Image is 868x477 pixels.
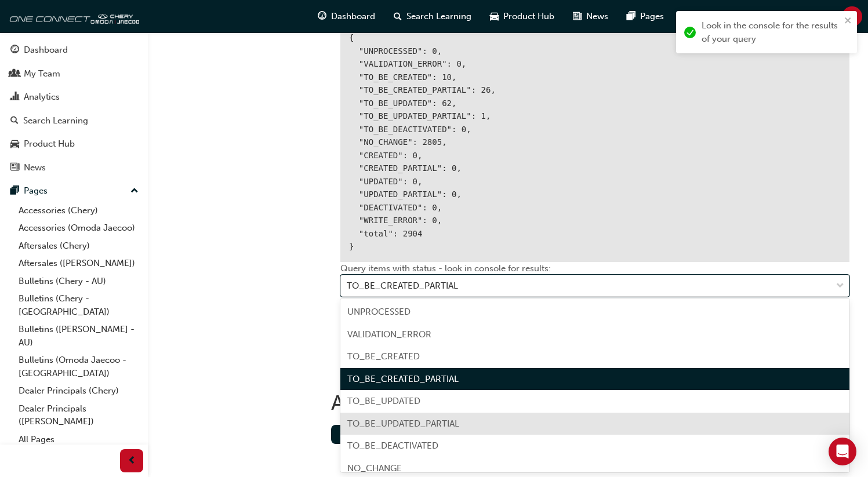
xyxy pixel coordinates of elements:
span: down-icon [836,279,844,294]
button: RJ [842,6,862,27]
span: search-icon [10,116,19,126]
span: car-icon [10,139,19,150]
span: Dashboard [331,10,375,23]
div: TO_BE_CREATED_PARTIAL [347,279,458,293]
span: pages-icon [10,186,19,196]
span: Pages [640,10,664,23]
a: Analytics [5,86,143,108]
a: Dashboard [5,39,143,61]
div: Query items with status - look in console for results: [340,262,849,307]
div: Product Hub [24,137,75,151]
a: Aftersales (Chery) [14,237,143,255]
button: close [844,16,852,29]
h1: Auth sync [331,390,859,416]
span: prev-icon [128,454,136,468]
span: people-icon [10,69,19,79]
span: news-icon [10,163,19,173]
span: VALIDATION_ERROR [347,329,431,340]
span: chart-icon [10,92,19,103]
a: Product Hub [5,133,143,155]
span: car-icon [490,9,499,24]
div: Analytics [24,90,60,104]
span: pages-icon [627,9,635,24]
img: oneconnect [6,5,139,28]
div: { "UNPROCESSED": 0, "VALIDATION_ERROR": 0, "TO_BE_CREATED": 10, "TO_BE_CREATED_PARTIAL": 26, "TO_... [340,23,849,262]
a: guage-iconDashboard [308,5,384,28]
span: NO_CHANGE [347,463,402,474]
div: News [24,161,46,174]
span: guage-icon [10,45,19,56]
span: News [586,10,608,23]
a: car-iconProduct Hub [481,5,564,28]
a: Bulletins ([PERSON_NAME] - AU) [14,321,143,351]
a: Accessories (Chery) [14,202,143,220]
a: Dealer Principals (Chery) [14,382,143,400]
a: search-iconSearch Learning [384,5,481,28]
div: Open Intercom Messenger [829,438,856,465]
span: TO_BE_CREATED_PARTIAL [347,374,459,384]
span: TO_BE_UPDATED_PARTIAL [347,418,459,429]
a: All Pages [14,431,143,449]
a: Bulletins (Chery - [GEOGRAPHIC_DATA]) [14,290,143,321]
div: Look in the console for the results of your query [702,19,841,45]
a: pages-iconPages [618,5,673,28]
span: TO_BE_DEACTIVATED [347,440,438,451]
div: Dashboard [24,43,68,57]
span: Search Learning [406,10,471,23]
span: Product Hub [503,10,554,23]
span: TO_BE_CREATED [347,351,420,362]
a: Search Learning [5,110,143,132]
a: Bulletins (Omoda Jaecoo - [GEOGRAPHIC_DATA]) [14,351,143,382]
div: Search Learning [23,114,88,128]
span: UNPROCESSED [347,307,411,317]
span: up-icon [130,184,139,199]
a: Bulletins (Chery - AU) [14,272,143,290]
a: news-iconNews [564,5,618,28]
span: guage-icon [318,9,326,24]
span: news-icon [573,9,582,24]
button: Start auth sync [331,425,408,444]
div: My Team [24,67,60,81]
button: Pages [5,180,143,202]
span: TO_BE_UPDATED [347,396,420,406]
a: Accessories (Omoda Jaecoo) [14,219,143,237]
a: News [5,157,143,179]
span: search-icon [394,9,402,24]
div: Pages [24,184,48,198]
button: DashboardMy TeamAnalyticsSearch LearningProduct HubNews [5,37,143,180]
a: Aftersales ([PERSON_NAME]) [14,254,143,272]
a: My Team [5,63,143,85]
a: Dealer Principals ([PERSON_NAME]) [14,400,143,431]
